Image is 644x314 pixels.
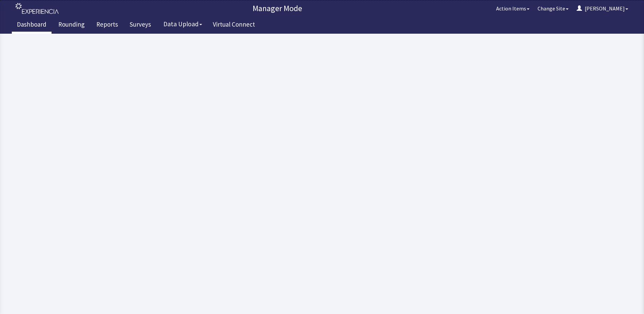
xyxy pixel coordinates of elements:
[53,17,90,34] a: Rounding
[573,2,632,15] button: [PERSON_NAME]
[534,2,573,15] button: Change Site
[62,3,492,14] p: Manager Mode
[208,17,260,34] a: Virtual Connect
[125,17,156,34] a: Surveys
[492,2,534,15] button: Action Items
[91,17,123,34] a: Reports
[12,17,52,34] a: Dashboard
[15,3,59,14] img: experiencia_logo.png
[159,18,206,30] button: Data Upload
